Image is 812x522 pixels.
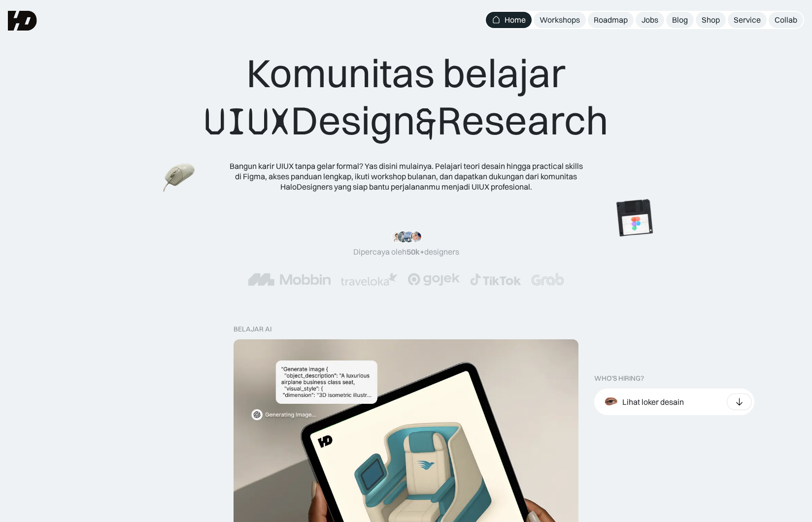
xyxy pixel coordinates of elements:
[588,12,634,28] a: Roadmap
[702,15,720,25] div: Shop
[666,12,694,28] a: Blog
[486,12,532,28] a: Home
[594,15,628,25] div: Roadmap
[594,374,644,383] div: WHO’S HIRING?
[642,15,658,25] div: Jobs
[696,12,726,28] a: Shop
[415,98,437,145] span: &
[622,397,684,407] div: Lihat loker desain
[229,161,583,192] div: Bangun karir UIUX tanpa gelar formal? Yas disini mulainya. Pelajari teori desain hingga practical...
[636,12,664,28] a: Jobs
[234,325,271,333] div: belajar ai
[734,15,761,25] div: Service
[672,15,688,25] div: Blog
[540,15,580,25] div: Workshops
[353,247,459,257] div: Dipercaya oleh designers
[406,247,424,257] span: 50k+
[775,15,797,25] div: Collab
[769,12,803,28] a: Collab
[505,15,526,25] div: Home
[534,12,586,28] a: Workshops
[204,49,609,145] div: Komunitas belajar Design Research
[728,12,767,28] a: Service
[204,98,291,145] span: UIUX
